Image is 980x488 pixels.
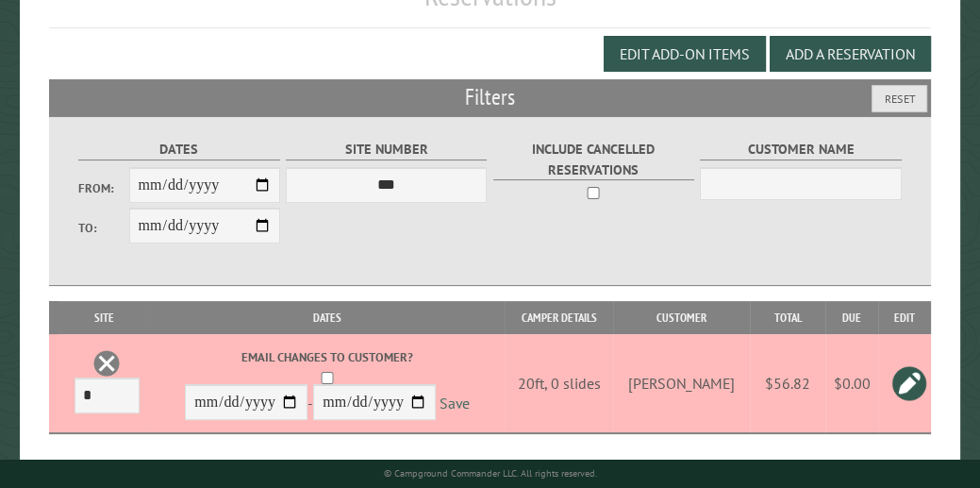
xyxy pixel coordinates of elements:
button: Add a Reservation [770,36,931,72]
th: Site [58,301,151,334]
label: Site Number [286,139,487,160]
h2: Filters [49,79,931,115]
th: Customer [613,301,750,334]
th: Due [825,301,877,334]
label: Dates [78,139,279,160]
button: Reset [872,85,927,112]
a: Delete this reservation [92,349,121,378]
td: [PERSON_NAME] [613,334,750,433]
label: Email changes to customer? [154,348,502,366]
td: $56.82 [750,334,825,433]
label: Customer Name [700,139,901,160]
td: $0.00 [825,334,877,433]
th: Edit [878,301,932,334]
th: Camper Details [505,301,613,334]
td: 20ft, 0 slides [505,334,613,433]
button: Edit Add-on Items [604,36,766,72]
label: Include Cancelled Reservations [493,139,694,180]
div: - [154,348,502,425]
label: To: [78,219,128,237]
label: From: [78,179,128,197]
small: © Campground Commander LLC. All rights reserved. [384,467,597,480]
a: Save [440,394,470,412]
th: Dates [150,301,505,334]
th: Total [750,301,825,334]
